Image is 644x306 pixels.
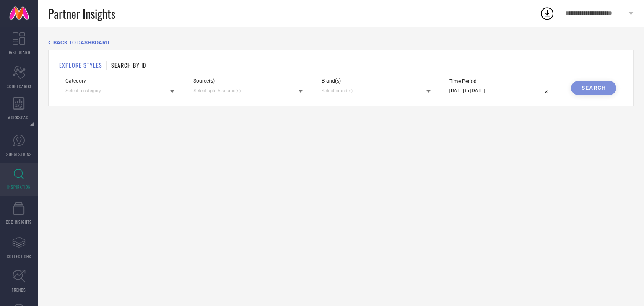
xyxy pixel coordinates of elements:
[193,78,302,84] span: Source(s)
[65,78,174,84] span: Category
[8,114,31,120] span: WORKSPACE
[48,39,634,46] div: Back TO Dashboard
[449,78,552,84] span: Time Period
[7,83,31,89] span: SCORECARDS
[322,78,431,84] span: Brand(s)
[322,86,431,95] input: Select brand(s)
[449,86,552,95] input: Select time period
[8,49,30,55] span: DASHBOARD
[193,86,302,95] input: Select upto 5 source(s)
[540,6,555,21] div: Open download list
[7,184,31,190] span: INSPIRATION
[6,219,32,225] span: CDC INSIGHTS
[6,151,32,157] span: SUGGESTIONS
[59,61,102,70] h1: EXPLORE STYLES
[12,287,26,293] span: TRENDS
[111,61,146,70] h1: SEARCH BY ID
[48,5,115,22] span: Partner Insights
[65,86,174,95] input: Select a category
[53,39,109,46] span: BACK TO DASHBOARD
[7,253,31,259] span: COLLECTIONS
